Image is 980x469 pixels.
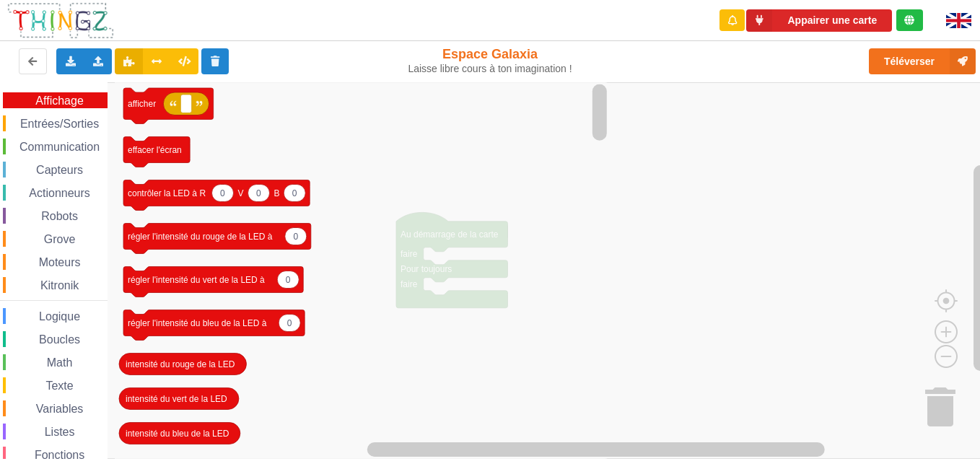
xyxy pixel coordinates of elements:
span: Texte [43,380,75,392]
span: Entrées/Sorties [18,118,101,130]
span: Variables [34,403,86,415]
text: régler l'intensité du vert de la LED à [128,274,265,284]
span: Actionneurs [27,187,92,199]
text: 0 [293,231,298,241]
text: intensité du bleu de la LED [126,428,229,438]
div: Tu es connecté au serveur de création de Thingz [896,9,923,31]
span: Affichage [33,95,85,107]
img: thingz_logo.png [6,1,115,40]
text: 0 [286,274,291,284]
span: Capteurs [34,164,85,176]
button: Appairer une carte [746,9,892,32]
span: Communication [17,141,102,153]
div: Laisse libre cours à ton imagination ! [407,63,573,75]
text: B [274,188,280,198]
span: Logique [37,310,82,323]
span: Kitronik [38,279,81,292]
text: régler l'intensité du bleu de la LED à [128,317,267,328]
text: intensité du rouge de la LED [126,359,235,369]
text: régler l'intensité du rouge de la LED à [128,231,273,241]
span: Robots [39,210,80,222]
div: Espace Galaxia [407,46,573,75]
span: Moteurs [37,256,83,268]
span: Math [45,356,75,369]
span: Fonctions [32,449,87,461]
text: 0 [220,188,225,198]
text: V [238,188,244,198]
button: Téléverser [869,48,976,74]
span: Boucles [37,333,82,346]
text: afficher [128,99,156,109]
img: gb.png [946,13,971,28]
text: effacer l'écran [128,144,182,154]
text: intensité du vert de la LED [126,393,227,403]
text: 0 [256,188,261,198]
text: 0 [287,317,292,328]
span: Listes [43,426,77,438]
text: 0 [292,188,297,198]
span: Grove [42,233,78,245]
text: contrôler la LED à R [128,188,206,198]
